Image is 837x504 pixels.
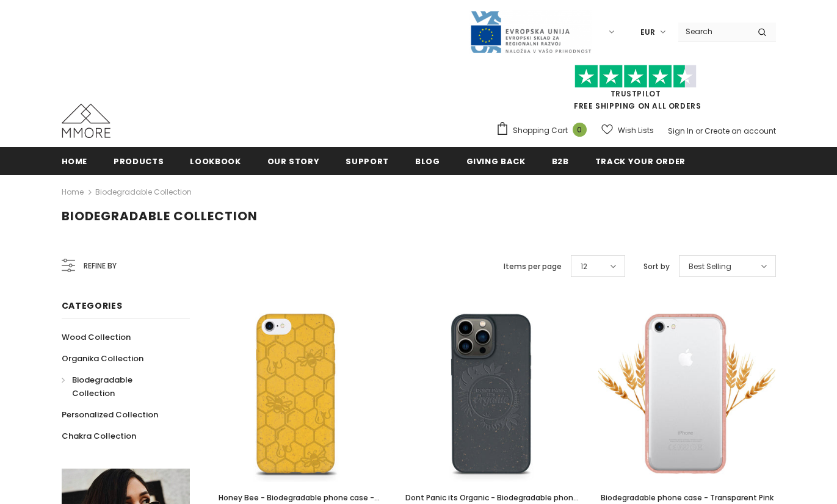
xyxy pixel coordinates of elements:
a: support [346,147,389,175]
span: or [695,126,703,136]
span: Biodegradable Collection [72,374,132,399]
img: MMORE Cases [62,104,111,138]
a: Track your order [595,147,686,175]
span: EUR [640,26,655,38]
a: Chakra Collection [62,425,136,447]
a: Shopping Cart 0 [496,121,593,140]
a: Create an account [705,126,776,136]
span: Refine by [84,259,117,273]
span: Biodegradable phone case - Transparent Pink [601,492,774,503]
a: B2B [552,147,569,175]
a: Sign In [668,126,694,136]
a: Javni Razpis [469,26,592,37]
span: Biodegradable Collection [62,207,258,225]
a: Trustpilot [611,88,661,99]
span: Wish Lists [618,124,654,137]
span: 0 [573,123,587,137]
a: Wood Collection [62,326,131,348]
input: Search Site [678,23,748,40]
span: Products [114,156,164,167]
span: Track your order [595,156,686,167]
span: 12 [581,261,587,273]
span: Best Selling [689,261,731,273]
span: Our Story [267,156,320,167]
a: Products [114,147,164,175]
span: Shopping Cart [513,124,568,137]
img: Javni Razpis [469,10,592,54]
span: Organika Collection [62,353,143,364]
span: Categories [62,300,123,312]
label: Items per page [504,261,562,273]
span: support [346,156,389,167]
a: Biodegradable Collection [62,369,176,404]
span: FREE SHIPPING ON ALL ORDERS [496,70,776,111]
a: Wish Lists [601,120,654,141]
a: Home [62,185,84,200]
span: Chakra Collection [62,430,136,442]
span: Blog [415,156,440,167]
a: Home [62,147,88,175]
span: Wood Collection [62,331,131,343]
span: Personalized Collection [62,409,158,420]
span: B2B [552,156,569,167]
a: Lookbook [190,147,241,175]
a: Biodegradable Collection [95,187,192,197]
span: Home [62,156,88,167]
a: Blog [415,147,440,175]
a: Organika Collection [62,348,143,369]
a: Giving back [466,147,526,175]
a: Our Story [267,147,320,175]
a: Personalized Collection [62,404,158,425]
label: Sort by [643,261,670,273]
span: Giving back [466,156,526,167]
img: Trust Pilot Stars [574,65,697,88]
span: Lookbook [190,156,241,167]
